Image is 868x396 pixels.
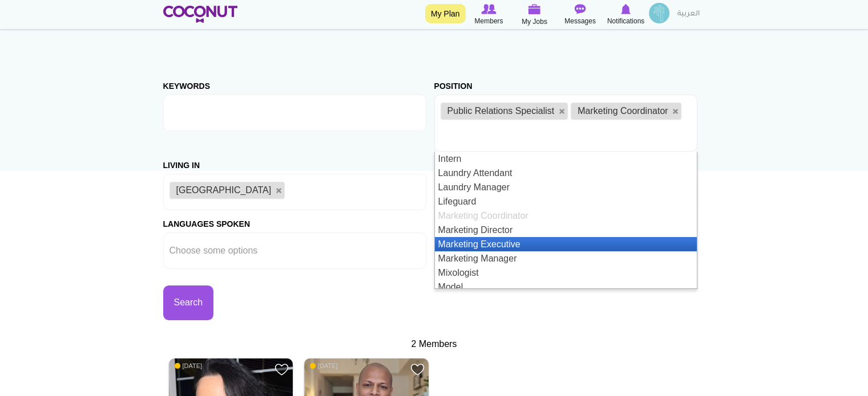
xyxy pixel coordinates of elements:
[163,72,210,92] label: Keywords
[466,3,512,27] a: Browse Members Members
[603,3,649,27] a: Notifications Notifications
[176,185,272,195] span: [GEOGRAPHIC_DATA]
[425,4,466,23] a: My Plan
[163,285,214,320] button: Search
[575,4,586,14] img: Messages
[435,152,697,166] li: Intern
[434,72,473,92] label: Position
[672,3,705,26] a: العربية
[522,16,547,27] span: My Jobs
[447,106,555,116] span: Public Relations Specialist
[435,251,697,266] li: Marketing Manager
[435,166,697,180] li: Laundry Attendant
[435,194,697,209] li: Lifeguard
[621,4,631,14] img: Notifications
[564,15,596,27] span: Messages
[163,6,238,23] img: Home
[512,3,558,27] a: My Jobs My Jobs
[163,210,250,230] label: Languages Spoken
[607,15,644,27] span: Notifications
[435,223,697,237] li: Marketing Director
[435,180,697,194] li: Laundry Manager
[435,237,697,251] li: Marketing Executive
[435,266,697,280] li: Mixologist
[528,4,541,14] img: My Jobs
[474,15,503,27] span: Members
[578,106,668,116] span: Marketing Coordinator
[481,4,496,14] img: Browse Members
[435,209,697,223] li: Marketing Coordinator
[558,3,603,27] a: Messages Messages
[163,338,705,351] div: 2 Members
[410,362,425,377] a: Add to Favourites
[175,362,203,370] span: [DATE]
[435,280,697,294] li: Model
[310,362,338,370] span: [DATE]
[163,152,200,171] label: Living in
[274,362,289,377] a: Add to Favourites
